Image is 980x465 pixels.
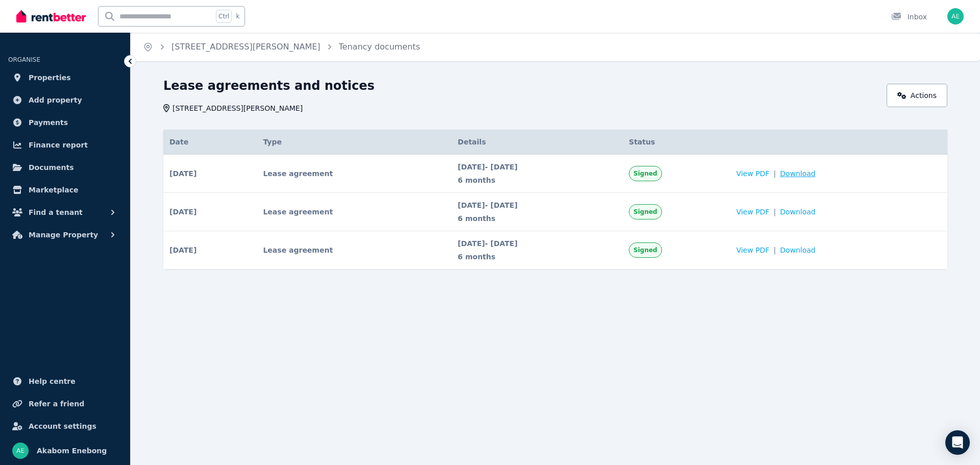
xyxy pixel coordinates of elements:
span: [DATE] - [DATE] [458,200,617,210]
span: Properties [29,71,71,84]
span: Ctrl [216,10,232,23]
td: Lease agreement [257,193,451,231]
span: Payments [29,116,68,129]
span: Account settings [29,420,96,432]
a: Marketplace [8,180,122,200]
span: Akabom Enebong [37,445,107,457]
a: Properties [8,67,122,88]
span: [DATE] - [DATE] [458,238,617,249]
span: | [773,168,776,179]
span: Manage Property [29,229,98,241]
a: Help centre [8,371,122,391]
a: Finance report [8,135,122,155]
span: View PDF [736,207,769,217]
div: Open Intercom Messenger [945,430,970,455]
span: 6 months [458,213,617,224]
span: Add property [29,94,82,106]
span: Marketplace [29,184,78,196]
img: Akabom Enebong [947,8,964,25]
button: Find a tenant [8,202,122,223]
span: View PDF [736,168,769,179]
span: | [773,245,776,255]
span: Signed [633,169,657,178]
a: Account settings [8,416,122,436]
td: Lease agreement [257,155,451,193]
a: Actions [887,84,947,107]
span: [STREET_ADDRESS][PERSON_NAME] [173,103,303,113]
th: Date [163,130,257,155]
span: [DATE] [169,168,197,179]
span: Signed [633,246,657,254]
span: Download [780,207,816,217]
span: Documents [29,161,74,174]
a: Payments [8,112,122,133]
td: Lease agreement [257,231,451,270]
img: Akabom Enebong [12,443,29,459]
a: Add property [8,90,122,110]
th: Type [257,130,451,155]
span: 6 months [458,252,617,262]
span: [DATE] - [DATE] [458,162,617,172]
span: | [773,207,776,217]
span: Find a tenant [29,206,83,218]
span: Refer a friend [29,398,84,410]
h1: Lease agreements and notices [163,78,375,94]
a: Documents [8,157,122,178]
span: 6 months [458,175,617,185]
span: [DATE] [169,207,197,217]
span: Download [780,168,816,179]
span: Help centre [29,375,76,387]
span: Finance report [29,139,88,151]
img: RentBetter [16,9,86,24]
button: Manage Property [8,225,122,245]
a: [STREET_ADDRESS][PERSON_NAME] [171,42,321,52]
span: Signed [633,208,657,216]
span: Download [780,245,816,255]
a: Tenancy documents [339,42,420,52]
span: [DATE] [169,245,197,255]
div: Inbox [891,12,927,22]
span: ORGANISE [8,56,40,63]
th: Details [452,130,623,155]
span: View PDF [736,245,769,255]
span: k [236,12,239,20]
th: Status [623,130,730,155]
a: Refer a friend [8,394,122,414]
nav: Breadcrumb [131,33,432,61]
